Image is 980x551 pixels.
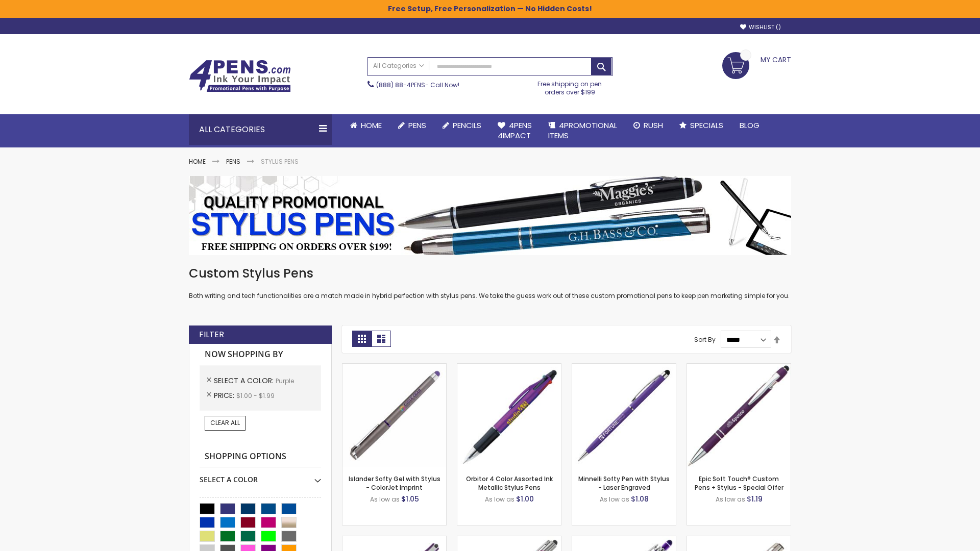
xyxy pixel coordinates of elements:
[457,536,561,544] a: Tres-Chic with Stylus Metal Pen - Standard Laser-Purple
[401,494,419,504] span: $1.05
[376,81,425,89] a: (888) 88-4PENS
[352,331,372,347] strong: Grid
[376,81,459,89] span: - Call Now!
[527,76,613,96] div: Free shipping on pen orders over $199
[189,60,291,92] img: 4Pens Custom Pens and Promotional Products
[498,120,532,141] span: 4Pens 4impact
[199,329,224,340] strong: Filter
[485,495,514,504] span: As low as
[189,114,332,145] div: All Categories
[342,364,446,467] img: Islander Softy Gel with Stylus - ColorJet Imprint-Purple
[349,474,440,491] a: Islander Softy Gel with Stylus - ColorJet Imprint
[205,416,246,430] a: Clear All
[687,364,791,467] img: 4P-MS8B-Purple
[687,536,791,544] a: Tres-Chic Touch Pen - Standard Laser-Purple
[408,120,426,131] span: Pens
[189,265,791,282] h1: Custom Stylus Pens
[200,344,321,365] strong: Now Shopping by
[578,474,670,491] a: Minnelli Softy Pen with Stylus - Laser Engraved
[189,157,206,166] a: Home
[572,363,676,372] a: Minnelli Softy Pen with Stylus - Laser Engraved-Purple
[687,363,791,372] a: 4P-MS8B-Purple
[694,335,716,344] label: Sort By
[631,494,649,504] span: $1.08
[236,391,275,400] span: $1.00 - $1.99
[466,474,553,491] a: Orbitor 4 Color Assorted Ink Metallic Stylus Pens
[214,375,276,386] span: Select A Color
[644,120,663,131] span: Rush
[342,114,390,137] a: Home
[695,474,783,491] a: Epic Soft Touch® Custom Pens + Stylus - Special Offer
[690,120,723,131] span: Specials
[453,120,481,131] span: Pencils
[671,114,731,137] a: Specials
[457,364,561,467] img: Orbitor 4 Color Assorted Ink Metallic Stylus Pens-Purple
[342,536,446,544] a: Avendale Velvet Touch Stylus Gel Pen-Purple
[214,390,236,400] span: Price
[740,23,781,31] a: Wishlist
[457,363,561,372] a: Orbitor 4 Color Assorted Ink Metallic Stylus Pens-Purple
[489,114,540,147] a: 4Pens4impact
[189,176,791,255] img: Stylus Pens
[540,114,625,147] a: 4PROMOTIONALITEMS
[342,363,446,372] a: Islander Softy Gel with Stylus - ColorJet Imprint-Purple
[373,62,424,70] span: All Categories
[572,536,676,544] a: Phoenix Softy with Stylus Pen - Laser-Purple
[210,418,240,427] span: Clear All
[572,364,676,467] img: Minnelli Softy Pen with Stylus - Laser Engraved-Purple
[200,467,321,485] div: Select A Color
[370,495,400,504] span: As low as
[516,494,534,504] span: $1.00
[747,494,763,504] span: $1.19
[716,495,745,504] span: As low as
[625,114,671,137] a: Rush
[276,377,294,385] span: Purple
[361,120,382,131] span: Home
[368,58,429,74] a: All Categories
[600,495,629,504] span: As low as
[261,157,299,166] strong: Stylus Pens
[200,446,321,468] strong: Shopping Options
[434,114,489,137] a: Pencils
[731,114,768,137] a: Blog
[740,120,759,131] span: Blog
[390,114,434,137] a: Pens
[548,120,617,141] span: 4PROMOTIONAL ITEMS
[189,265,791,300] div: Both writing and tech functionalities are a match made in hybrid perfection with stylus pens. We ...
[226,157,240,166] a: Pens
